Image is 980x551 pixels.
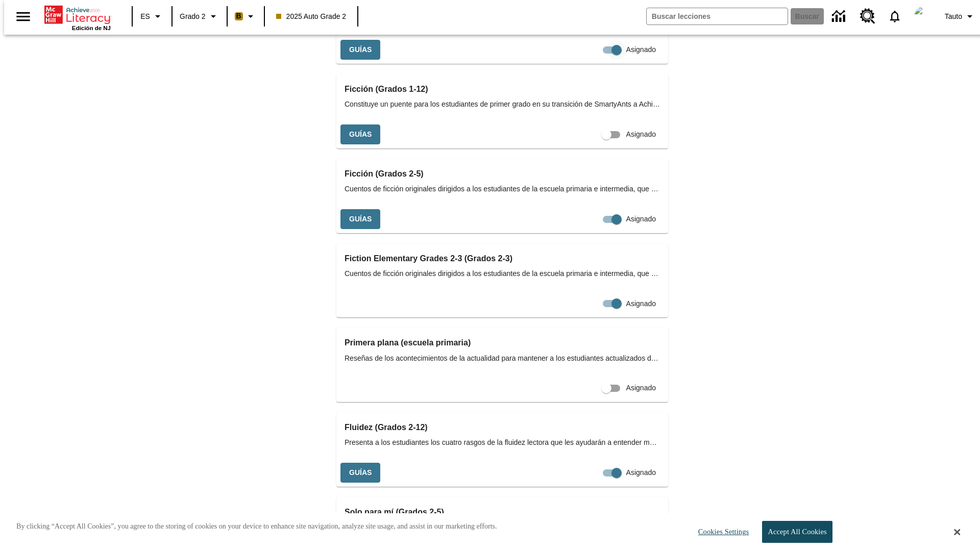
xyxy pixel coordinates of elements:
button: Cookies Settings [689,521,753,542]
span: Edición de NJ [72,25,111,31]
button: Escoja un nuevo avatar [908,3,941,30]
span: Cuentos de ficción originales dirigidos a los estudiantes de la escuela primaria e intermedia, qu... [345,184,660,194]
div: Portada [44,4,111,31]
button: Abrir el menú lateral [8,2,38,32]
button: Grado: Grado 2, Elige un grado [176,7,224,26]
button: Lenguaje: ES, Selecciona un idioma [136,7,168,26]
a: Notificaciones [881,3,908,30]
h3: Solo para mí (Grados 2-5) [345,505,660,519]
span: 2025 Auto Grade 2 [276,11,347,22]
input: Buscar campo [647,8,788,24]
span: B [236,10,241,22]
h3: Fiction Elementary Grades 2-3 (Grados 2-3) [345,252,660,266]
img: avatar image [914,6,935,27]
button: Guías [340,40,380,60]
button: Close [954,528,960,537]
span: Constituye un puente para los estudiantes de primer grado en su transición de SmartyAnts a Achiev... [345,99,660,110]
span: Asignado [626,129,656,140]
button: Guías [340,209,380,229]
a: Centro de información [826,3,854,31]
span: Tauto [945,11,962,22]
p: By clicking “Accept All Cookies”, you agree to the storing of cookies on your device to enhance s... [16,521,497,532]
span: Reseñas de los acontecimientos de la actualidad para mantener a los estudiantes actualizados de l... [345,353,660,364]
span: Asignado [626,214,656,224]
a: Centro de recursos, Se abrirá en una pestaña nueva. [854,3,881,30]
span: Asignado [626,467,656,478]
h3: Primera plana (escuela primaria) [345,336,660,350]
span: ES [140,11,150,22]
span: Presenta a los estudiantes los cuatro rasgos de la fluidez lectora que les ayudarán a entender me... [345,437,660,448]
button: Guías [340,463,380,483]
a: Portada [44,5,111,25]
button: Boost El color de la clase es anaranjado claro. Cambiar el color de la clase. [231,7,261,26]
button: Perfil/Configuración [941,7,980,26]
button: Guías [340,124,380,144]
h3: Ficción (Grados 2-5) [345,167,660,181]
span: Cuentos de ficción originales dirigidos a los estudiantes de la escuela primaria e intermedia, qu... [345,268,660,279]
h3: Ficción (Grados 1-12) [345,82,660,96]
span: Asignado [626,298,656,309]
span: Grado 2 [180,11,206,22]
button: Accept All Cookies [762,521,832,543]
span: Asignado [626,383,656,393]
span: Asignado [626,44,656,55]
h3: Fluidez (Grados 2-12) [345,420,660,435]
